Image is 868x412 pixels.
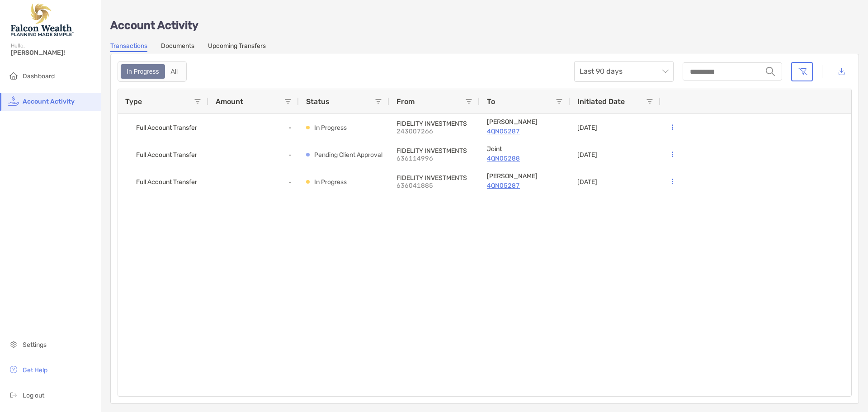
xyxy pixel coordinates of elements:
a: Upcoming Transfers [208,42,266,52]
span: [PERSON_NAME]! [11,49,95,57]
span: Account Activity [23,98,75,105]
p: In Progress [314,122,347,133]
span: Last 90 days [580,62,668,81]
span: Initiated Date [577,97,625,106]
p: FIDELITY INVESTMENTS [396,174,472,182]
img: settings icon [8,339,19,350]
span: To [487,97,495,106]
span: Settings [23,341,47,349]
p: [DATE] [577,178,597,186]
span: Full Account Transfer [136,120,197,135]
div: All [166,65,183,78]
p: FIDELITY INVESTMENTS [396,120,472,128]
img: Falcon Wealth Planning Logo [11,4,74,36]
img: get-help icon [8,364,19,375]
p: Roth IRA [487,172,563,180]
p: [DATE] [577,124,597,132]
a: 4QN05288 [487,153,563,164]
img: logout icon [8,389,19,400]
a: Transactions [110,42,147,52]
a: 4QN05287 [487,180,563,191]
a: Documents [161,42,194,52]
button: Clear filters [791,62,813,81]
span: From [396,97,415,106]
span: Get Help [23,366,47,374]
p: 636114996 [396,155,460,162]
p: 243007266 [396,128,460,135]
img: household icon [8,70,19,81]
span: Full Account Transfer [136,147,197,162]
p: Pending Client Approval [314,149,382,161]
span: Dashboard [23,72,55,80]
p: In Progress [314,176,347,188]
div: In Progress [122,65,164,78]
a: 4QN05287 [487,126,563,137]
div: - [208,114,299,141]
img: activity icon [8,95,19,106]
img: input icon [766,67,775,76]
div: - [208,141,299,168]
span: Type [125,97,142,106]
p: 636041885 [396,182,460,189]
p: Joint [487,145,563,153]
p: [DATE] [577,151,597,159]
p: Roth IRA [487,118,563,126]
span: Amount [216,97,243,106]
div: segmented control [118,61,187,82]
span: Status [306,97,330,106]
span: Full Account Transfer [136,175,197,189]
span: Log out [23,392,44,399]
p: FIDELITY INVESTMENTS [396,147,472,155]
p: Account Activity [110,20,859,31]
div: - [208,168,299,195]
